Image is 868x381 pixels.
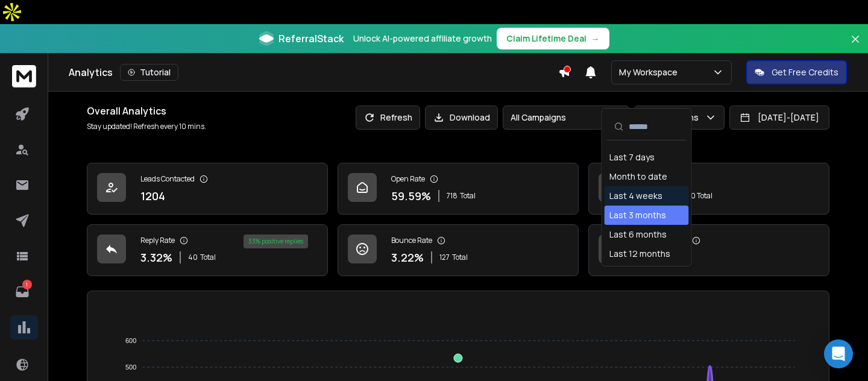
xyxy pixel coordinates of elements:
p: Bounce Rate [391,236,432,245]
div: Month to date [609,171,667,183]
span: → [591,33,600,45]
p: Reply Rate [140,236,175,245]
div: Last 3 months [609,209,666,221]
p: Open Rate [391,174,425,184]
div: Last 12 months [609,248,670,260]
h1: Overall Analytics [87,104,206,118]
p: My Workspace [619,66,682,78]
div: Last 4 weeks [609,190,662,202]
p: 59.59 % [391,187,431,204]
p: 1204 [140,187,165,204]
p: Leads Contacted [140,174,195,184]
tspan: 500 [125,364,136,371]
p: Download [450,112,490,124]
div: Last 6 months [609,228,667,241]
a: 1 [10,280,34,304]
span: 718 [447,191,458,201]
div: 33 % positive replies [244,235,308,248]
button: Close banner [848,31,863,60]
p: All Campaigns [511,112,571,124]
span: 127 [439,253,450,262]
button: Tutorial [120,64,178,81]
div: Open Intercom Messenger [824,339,853,368]
a: Bounce Rate3.22%127Total [338,224,579,276]
p: 3.32 % [140,249,172,266]
tspan: 600 [125,337,136,344]
div: Last 7 days [609,151,655,163]
p: 1 [22,280,32,289]
span: ReferralStack [278,31,344,46]
a: Click Rate0.00%0 Total [588,163,829,215]
span: Total [200,253,216,262]
span: 40 [188,253,198,262]
a: Leads Contacted1204 [87,163,328,215]
button: [DATE]-[DATE] [729,105,829,130]
a: Reply Rate3.32%40Total33% positive replies [87,224,328,276]
span: Total [452,253,468,262]
span: Total [460,191,476,201]
a: Open Rate59.59%718Total [338,163,579,215]
p: Get Free Credits [772,66,838,78]
p: Unlock AI-powered affiliate growth [353,33,492,45]
p: 3.22 % [391,249,424,266]
p: 0 Total [691,191,712,201]
p: Stay updated! Refresh every 10 mins. [87,122,206,131]
button: Get Free Credits [746,60,847,84]
button: Download [425,105,498,130]
p: Refresh [380,112,412,124]
a: Opportunities13$1300 [588,224,829,276]
button: Claim Lifetime Deal→ [497,28,609,49]
div: Analytics [69,64,558,81]
button: Refresh [356,105,420,130]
